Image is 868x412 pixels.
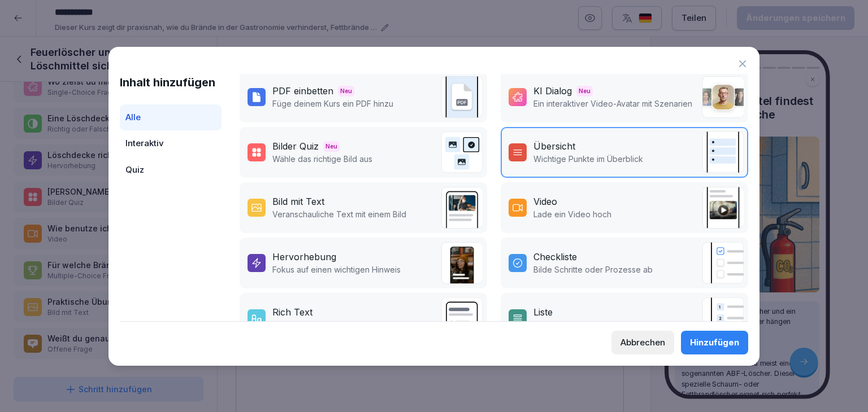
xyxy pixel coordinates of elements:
[533,264,653,275] p: Bilde Schritte oder Prozesse ab
[120,104,222,131] div: Alle
[272,250,336,264] div: Hervorhebung
[702,242,744,284] img: checklist.svg
[702,76,744,118] img: ai_dialogue.png
[120,74,222,91] h1: Inhalt hinzufügen
[533,250,577,264] div: Checkliste
[272,319,418,331] p: Stichpunkte und Text für deine Lektion
[441,187,483,229] img: text_image.png
[576,86,593,97] span: Neu
[611,331,674,354] button: Abbrechen
[441,132,483,173] img: image_quiz.svg
[533,305,553,319] div: Liste
[338,86,354,97] span: Neu
[272,153,372,165] p: Wähle das richtige Bild aus
[272,139,319,153] div: Bilder Quiz
[620,336,665,349] div: Abbrechen
[702,132,744,173] img: overview.svg
[272,195,324,208] div: Bild mit Text
[272,98,393,109] p: Füge deinem Kurs ein PDF hinzu
[681,331,748,354] button: Hinzufügen
[702,297,744,339] img: list.svg
[533,84,572,98] div: KI Dialog
[441,242,483,284] img: callout.png
[533,195,557,208] div: Video
[120,157,222,183] div: Quiz
[441,297,483,339] img: richtext.svg
[533,208,611,220] p: Lade ein Video hoch
[120,130,222,157] div: Interaktiv
[702,187,744,229] img: video.png
[533,153,643,165] p: Wichtige Punkte im Überblick
[272,84,333,98] div: PDF einbetten
[690,336,739,349] div: Hinzufügen
[441,76,483,118] img: pdf_embed.svg
[323,141,340,152] span: Neu
[533,319,643,331] p: Eine Aufzählung von Punkten
[533,98,692,109] p: Ein interaktiver Video-Avatar mit Szenarien
[533,139,575,153] div: Übersicht
[272,264,401,275] p: Fokus auf einen wichtigen Hinweis
[272,305,313,319] div: Rich Text
[272,208,406,220] p: Veranschauliche Text mit einem Bild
